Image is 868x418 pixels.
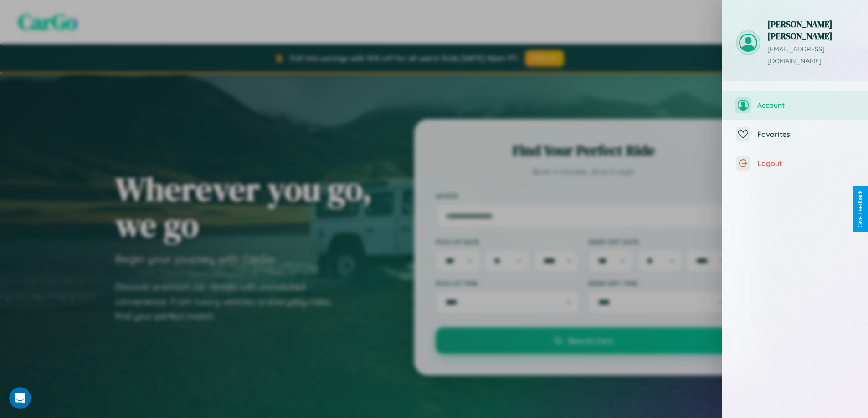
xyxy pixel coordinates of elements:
[722,149,868,178] button: Logout
[757,130,854,139] span: Favorites
[767,18,854,42] h3: [PERSON_NAME] [PERSON_NAME]
[757,159,854,168] span: Logout
[857,191,863,227] div: Give Feedback
[9,387,31,409] iframe: Intercom live chat
[722,91,868,120] button: Account
[767,44,854,67] p: [EMAIL_ADDRESS][DOMAIN_NAME]
[757,101,854,110] span: Account
[722,120,868,149] button: Favorites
